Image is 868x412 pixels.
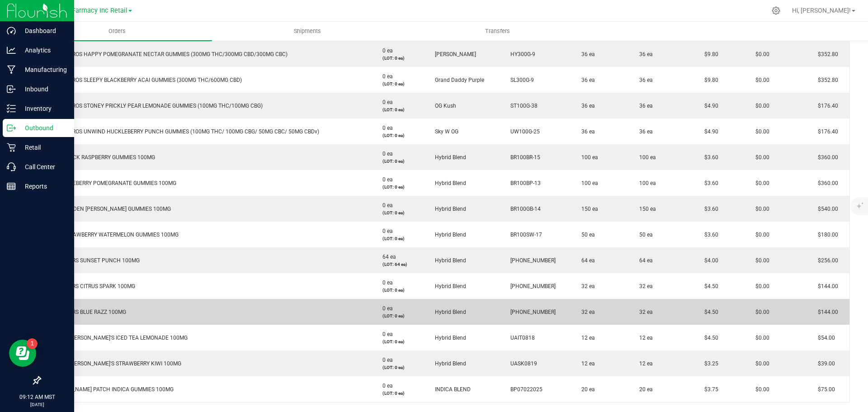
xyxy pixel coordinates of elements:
span: BR100BP-13 [506,180,541,186]
span: 0 ea [378,73,393,80]
span: [PHONE_NUMBER] [506,257,556,264]
p: (LOT: 0 ea) [378,235,420,242]
span: Transfers [473,27,522,35]
iframe: Resource center [9,340,36,367]
span: 150 ea [577,206,598,212]
inline-svg: Retail [7,143,16,152]
span: 32 ea [577,309,595,315]
inline-svg: Call Center [7,162,16,171]
span: $3.60 [700,232,718,238]
inline-svg: Inbound [7,85,16,94]
p: (LOT: 0 ea) [378,338,420,345]
span: 64 ea [378,254,396,260]
span: UAIT0818 [506,335,535,341]
span: Hybrid Blend [430,206,466,212]
span: $0.00 [751,335,769,341]
span: $0.00 [751,283,769,289]
p: Inventory [16,103,70,114]
span: BAKED BROS UNWIND HUCKLEBERRY PUNCH GUMMIES (100MG THC/ 100MG CBG/ 50MG CBC/ 50MG CBDv) [46,128,319,135]
span: SL300G-9 [506,77,534,83]
span: UNCLE [PERSON_NAME]'S ICED TEA LEMONADE 100MG [46,335,188,341]
a: Shipments [212,22,402,41]
p: (LOT: 0 ea) [378,132,420,139]
p: (LOT: 0 ea) [378,390,420,397]
span: Hybrid Blend [430,154,466,161]
span: 12 ea [577,335,595,341]
span: $352.80 [813,51,838,57]
p: (LOT: 0 ea) [378,158,420,165]
span: OG Kush [430,103,456,109]
span: $75.00 [813,386,835,393]
span: $540.00 [813,206,838,212]
a: Transfers [402,22,593,41]
span: 36 ea [577,77,595,83]
span: 100 ea [577,154,598,161]
inline-svg: Reports [7,182,16,191]
span: 36 ea [635,128,653,135]
span: $360.00 [813,154,838,161]
p: (LOT: 0 ea) [378,364,420,371]
span: 50 ea [577,232,595,238]
span: 36 ea [635,51,653,57]
span: Orders [96,27,138,35]
span: BRIX BLUEBERRY POMEGRANATE GUMMIES 100MG [46,180,176,186]
span: $3.60 [700,154,718,161]
a: Orders [22,22,212,41]
p: (LOT: 0 ea) [378,106,420,113]
span: $352.80 [813,77,838,83]
span: 36 ea [577,128,595,135]
span: UW100G-25 [506,128,540,135]
span: $176.40 [813,128,838,135]
p: 09:12 AM MST [4,393,70,401]
inline-svg: Inventory [7,104,16,113]
span: $144.00 [813,283,838,289]
span: 12 ea [635,335,653,341]
span: 64 ea [635,257,653,264]
p: Call Center [16,161,70,172]
span: $3.60 [700,180,718,186]
span: $3.60 [700,206,718,212]
p: (LOT: 0 ea) [378,287,420,294]
span: 50 ea [635,232,653,238]
span: Shipments [282,27,333,35]
span: $0.00 [751,180,769,186]
span: BAKED BROS STONEY PRICKLY PEAR LEMONADE GUMMIES (100MG THC/100MG CBG) [46,103,263,109]
span: 12 ea [635,360,653,367]
iframe: Resource center unread badge [27,338,38,349]
span: Hybrid Blend [430,257,466,264]
p: Analytics [16,45,70,56]
span: BRIX STRAWBERRY WATERMELON GUMMIES 100MG [46,232,179,238]
span: 0 ea [378,331,393,337]
span: 0 ea [378,357,393,363]
span: Hybrid Blend [430,283,466,289]
p: Retail [16,142,70,153]
span: BAKED BROS SLEEPY BLACKBERRY ACAI GUMMIES (300MG THC/600MG CBD) [46,77,242,83]
span: SIP ELIXIRS CITRUS SPARK 100MG [46,283,135,289]
span: $180.00 [813,232,838,238]
span: $4.50 [700,283,718,289]
p: Outbound [16,123,70,133]
span: Hybrid Blend [430,309,466,315]
span: $54.00 [813,335,835,341]
span: BP07022025 [506,386,542,393]
span: $4.90 [700,128,718,135]
span: 12 ea [577,360,595,367]
span: SIP ELIXIRS SUNSET PUNCH 100MG [46,257,140,264]
inline-svg: Dashboard [7,26,16,35]
span: $0.00 [751,232,769,238]
span: 150 ea [635,206,656,212]
span: Hybrid Blend [430,360,466,367]
span: $360.00 [813,180,838,186]
span: $0.00 [751,386,769,393]
p: (LOT: 0 ea) [378,55,420,62]
span: [PERSON_NAME] [430,51,476,57]
span: 0 ea [378,202,393,208]
span: Globe Farmacy Inc Retail [53,7,127,14]
p: (LOT: 64 ea) [378,261,420,268]
span: ST100G-38 [506,103,538,109]
span: $144.00 [813,309,838,315]
span: 0 ea [378,151,393,157]
span: UNCLE [PERSON_NAME]'S STRAWBERRY KIWI 100MG [46,360,181,367]
span: [PHONE_NUMBER] [506,283,556,289]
